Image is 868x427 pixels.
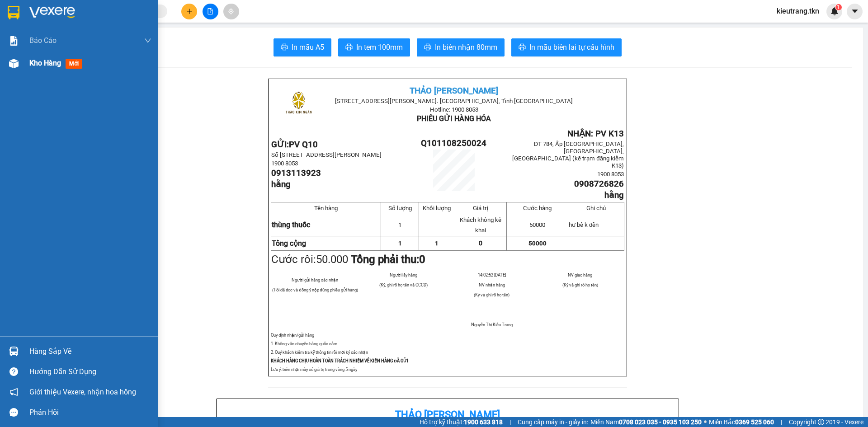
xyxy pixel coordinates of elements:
span: (Tôi đã đọc và đồng ý nộp đúng phiếu gửi hàng) [272,287,358,292]
span: Khách không kê khai [460,216,501,234]
span: NV giao hàng [568,272,592,277]
span: In mẫu A5 [292,42,324,53]
span: hư bể k đền [569,221,599,228]
span: 2. Quý khách kiểm tra kỹ thông tin rồi mới ký xác nhận [271,350,368,355]
b: Thảo [PERSON_NAME] [395,409,500,420]
span: 0913113923 [271,168,321,178]
span: 1900 8053 [271,160,298,167]
span: NHẬN: PV K13 [567,129,624,139]
span: 1. Không vân chuyển hàng quốc cấm [271,341,337,346]
span: plus [186,8,193,14]
span: printer [345,43,353,52]
img: warehouse-icon [9,59,19,68]
span: Ghi chú [586,205,606,211]
span: 1 [435,240,439,247]
span: In biên nhận 80mm [435,42,497,53]
span: | [781,417,782,427]
span: THẢO [PERSON_NAME] [410,86,498,96]
span: Báo cáo [29,35,57,46]
img: logo [276,82,321,127]
span: | [509,417,511,427]
span: Hotline: 1900 8053 [430,106,478,113]
span: In tem 100mm [356,42,403,53]
span: Cung cấp máy in - giấy in: [518,417,588,427]
img: warehouse-icon [9,347,19,356]
button: plus [181,4,197,19]
strong: KHÁCH HÀNG CHỊU HOÀN TOÀN TRÁCH NHIỆM VỀ KIỆN HÀNG ĐÃ GỬI [271,358,408,363]
span: (Ký và ghi rõ họ tên) [474,292,509,297]
span: Cước rồi: [271,253,425,266]
img: logo-vxr [8,6,19,19]
span: 50.000 [316,253,348,266]
span: [STREET_ADDRESS][PERSON_NAME]. [GEOGRAPHIC_DATA], Tỉnh [GEOGRAPHIC_DATA] [335,98,573,104]
strong: 0369 525 060 [735,418,774,426]
span: hằng [271,179,291,189]
div: Phản hồi [29,406,151,419]
span: message [9,408,18,417]
button: file-add [203,4,218,19]
span: thùng thuốc [272,221,310,229]
button: caret-down [847,4,863,19]
strong: GỬI: [271,140,318,150]
span: caret-down [851,7,859,15]
span: Q101108250024 [421,138,486,148]
button: printerIn mẫu A5 [274,38,331,56]
span: Giá trị [473,205,488,211]
span: Giới thiệu Vexere, nhận hoa hồng [29,386,136,398]
span: ⚪️ [704,420,707,424]
span: file-add [207,8,213,14]
strong: 0708 023 035 - 0935 103 250 [619,418,702,426]
span: Số lượng [388,205,412,211]
sup: 1 [835,4,842,10]
span: hằng [604,190,624,200]
span: 0 [419,253,425,266]
img: solution-icon [9,36,19,46]
button: printerIn biên nhận 80mm [417,38,505,56]
span: 1900 8053 [597,171,624,178]
span: PHIẾU GỬI HÀNG HÓA [417,114,491,123]
span: Lưu ý: biên nhận này có giá trị trong vòng 5 ngày [271,367,357,372]
span: Quy định nhận/gửi hàng [271,333,314,338]
span: Kho hàng [29,59,61,67]
strong: 1900 633 818 [464,418,503,426]
strong: Tổng cộng [272,239,306,248]
span: 50000 [529,221,545,228]
span: notification [9,388,18,396]
strong: Tổng phải thu: [351,253,425,266]
span: (Ký và ghi rõ họ tên) [562,282,598,287]
span: printer [424,43,431,52]
span: ĐT 784, Ấp [GEOGRAPHIC_DATA], [GEOGRAPHIC_DATA], [GEOGRAPHIC_DATA] (kế trạm đăng kiểm K13) [512,141,624,169]
span: 0908726826 [574,179,624,189]
span: printer [281,43,288,52]
img: icon-new-feature [830,7,839,15]
span: Cước hàng [523,205,552,211]
span: mới [66,59,82,69]
span: copyright [818,419,824,425]
span: 14:02:52 [DATE] [478,272,506,277]
span: Khối lượng [423,205,451,211]
div: Hàng sắp về [29,345,151,358]
span: Miền Bắc [709,417,774,427]
span: kieutrang.tkn [769,5,826,17]
span: down [144,37,151,44]
span: 50000 [528,240,547,247]
span: Số [STREET_ADDRESS][PERSON_NAME] [271,151,382,158]
button: aim [223,4,239,19]
span: PV Q10 [289,140,318,150]
span: 1 [398,240,402,247]
span: Nguyễn Thị Kiều Trang [471,322,513,327]
span: aim [228,8,234,14]
span: printer [519,43,526,52]
span: Người lấy hàng [390,272,417,277]
span: Tên hàng [314,205,338,211]
span: 1 [837,4,840,10]
span: 0 [479,239,482,247]
span: question-circle [9,367,18,376]
span: Miền Nam [590,417,702,427]
span: Hỗ trợ kỹ thuật: [420,417,503,427]
button: printerIn tem 100mm [338,38,410,56]
div: Hướng dẫn sử dụng [29,365,151,379]
span: (Ký, ghi rõ họ tên và CCCD) [379,282,428,287]
span: NV nhận hàng [479,282,505,287]
span: 1 [398,221,401,228]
